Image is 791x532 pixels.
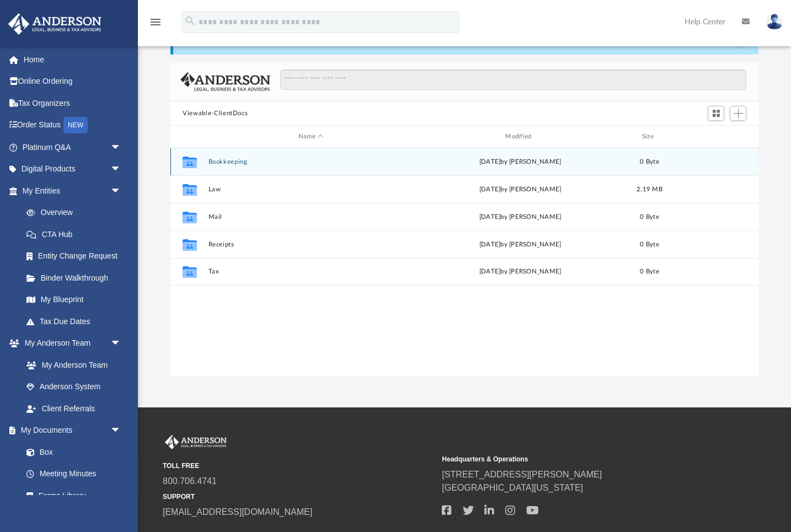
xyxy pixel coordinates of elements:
button: Viewable-ClientDocs [183,109,248,119]
a: My Anderson Teamarrow_drop_down [8,332,132,354]
div: NEW [63,117,88,133]
img: Anderson Advisors Platinum Portal [163,435,229,449]
a: Meeting Minutes [15,463,132,485]
span: arrow_drop_down [110,180,132,202]
small: SUPPORT [163,492,434,502]
input: Search files and folders [280,69,746,90]
img: User Pic [766,14,783,30]
span: arrow_drop_down [110,332,132,355]
button: Tax [209,268,413,275]
a: menu [149,21,162,29]
a: My Entitiesarrow_drop_down [8,180,138,202]
a: My Documentsarrow_drop_down [8,420,132,442]
a: Online Ordering [8,71,138,93]
button: Switch to Grid View [708,106,724,121]
a: [EMAIL_ADDRESS][DOMAIN_NAME] [163,507,312,517]
a: Home [8,49,138,71]
a: Tax Due Dates [15,310,138,332]
i: menu [149,15,162,29]
div: id [175,132,203,142]
div: Size [628,132,672,142]
div: [DATE] by [PERSON_NAME] [418,267,623,277]
small: TOLL FREE [163,461,434,471]
a: 800.706.4741 [163,476,217,486]
small: Headquarters & Operations [442,454,713,464]
div: [DATE] by [PERSON_NAME] [418,185,623,195]
span: 0 Byte [640,268,659,275]
a: Forms Library [15,485,127,507]
a: Digital Productsarrow_drop_down [8,158,138,180]
span: 2.19 MB [637,186,662,192]
div: id [676,132,753,142]
a: Platinum Q&Aarrow_drop_down [8,136,138,158]
a: Binder Walkthrough [15,267,138,289]
div: [DATE] by [PERSON_NAME] [418,212,623,222]
a: My Blueprint [15,289,132,311]
a: Entity Change Request [15,245,138,267]
a: Overview [15,202,138,224]
a: My Anderson Team [15,354,127,376]
span: arrow_drop_down [110,420,132,442]
div: grid [170,148,758,377]
span: 0 Byte [640,214,659,220]
button: Law [209,186,413,193]
a: Order StatusNEW [8,114,138,137]
button: Add [730,106,746,121]
div: Modified [418,132,623,142]
a: CTA Hub [15,223,138,245]
button: Bookkeeping [209,158,413,165]
span: 0 Byte [640,159,659,165]
span: arrow_drop_down [110,136,132,159]
div: [DATE] by [PERSON_NAME] [418,157,623,167]
a: Client Referrals [15,397,132,420]
button: Receipts [209,241,413,248]
a: Box [15,441,127,463]
button: Mail [209,213,413,221]
span: 0 Byte [640,241,659,248]
div: Name [208,132,413,142]
a: [GEOGRAPHIC_DATA][US_STATE] [442,483,583,492]
a: Anderson System [15,376,132,398]
a: [STREET_ADDRESS][PERSON_NAME] [442,470,602,479]
i: search [184,15,196,27]
a: Tax Organizers [8,92,138,114]
span: arrow_drop_down [110,158,132,181]
img: Anderson Advisors Platinum Portal [5,13,105,35]
div: [DATE] by [PERSON_NAME] [418,240,623,250]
